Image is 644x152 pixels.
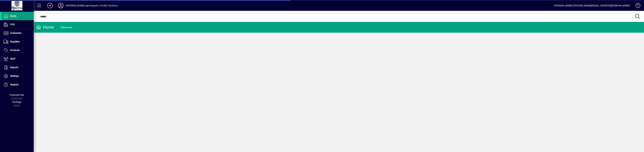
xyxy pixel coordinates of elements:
span: POS [10,23,15,26]
span: Settings [10,75,19,77]
a: Support [2,80,34,89]
div: [PERSON_NAME] Agri-Imports Ltd (NZ Tractors) [66,3,118,8]
button: Add [45,3,55,9]
a: Knowledge Base [633,1,640,12]
span: Customers [10,32,22,34]
span: Home [10,14,16,17]
a: Settings [2,72,34,80]
a: POS [2,20,34,29]
a: Reports [2,63,34,72]
span: Package [12,101,21,103]
a: Staff [2,55,34,63]
a: Products [2,46,34,55]
span: Reports [10,66,18,69]
span: Staff [10,57,15,60]
div: [PERSON_NAME] [PERSON_NAME][EMAIL_ADDRESS][DOMAIN_NAME] [554,3,630,8]
span: Products [10,49,20,52]
button: Profile [55,3,66,9]
span: Support [10,83,19,86]
a: Customers [2,29,34,37]
div: Welcome [61,25,72,30]
div: Home [36,25,54,30]
span: Financial Year [10,94,24,96]
span: Suppliers [10,40,20,43]
a: Suppliers [2,38,34,46]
